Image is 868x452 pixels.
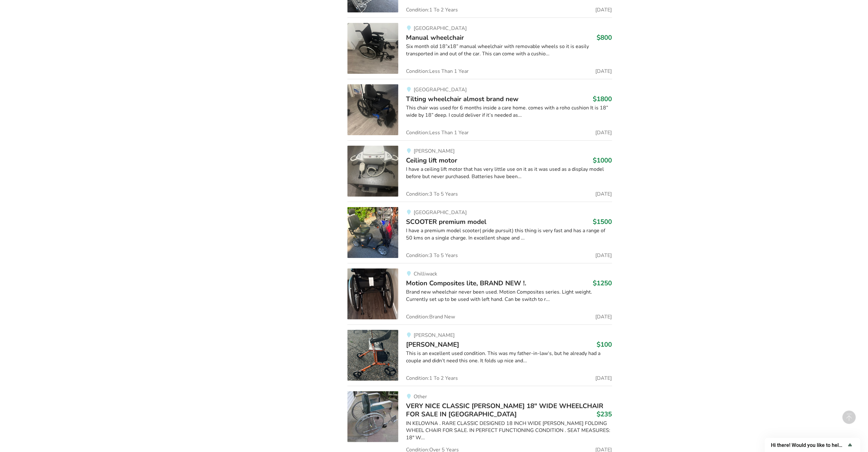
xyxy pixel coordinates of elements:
span: [DATE] [596,314,612,319]
img: mobility-very nice classic colson 18" wide wheelchair for sale in kelowna [347,391,398,442]
span: [DATE] [596,191,612,197]
h3: $100 [597,340,612,349]
span: Condition: 3 To 5 Years [406,253,458,258]
img: transfer aids-ceiling lift motor [347,146,398,197]
h3: $1250 [593,279,612,287]
h3: $800 [597,33,612,42]
span: Condition: Less Than 1 Year [406,69,469,74]
div: IN KELOWNA . RARE CLASSIC DESIGNED 18 INCH WIDE [PERSON_NAME] FOLDING WHEEL CHAIR FOR SALE. IN PE... [406,420,612,442]
img: mobility-walker [347,330,398,381]
img: mobility-manual wheelchair [347,23,398,74]
div: This chair was used for 6 months inside a care home. comes with a roho cushion It is 18” wide by ... [406,104,612,119]
span: [PERSON_NAME] [414,332,455,339]
span: Chilliwack [414,270,437,277]
span: [GEOGRAPHIC_DATA] [414,86,467,93]
span: [PERSON_NAME] [406,340,459,349]
span: Tilting wheelchair almost brand new [406,94,519,103]
h3: $1000 [593,156,612,164]
h3: $1500 [593,218,612,226]
span: Manual wheelchair [406,33,464,42]
span: Condition: 1 To 2 Years [406,7,458,12]
span: [GEOGRAPHIC_DATA] [414,209,467,216]
span: [DATE] [596,376,612,381]
h3: $1800 [593,95,612,103]
img: mobility-tilting wheelchair almost brand new [347,84,398,135]
img: mobility-motion composites lite, brand new !. [347,268,398,319]
span: [PERSON_NAME] [414,148,455,155]
div: Brand new wheelchair never been used. Motion Composites series. Light weight. Currently set up to... [406,289,612,303]
span: Condition: 3 To 5 Years [406,191,458,197]
span: SCOOTER premium model [406,217,486,226]
a: mobility-scooter premium model [GEOGRAPHIC_DATA]SCOOTER premium model$1500I have a premium model ... [347,202,612,263]
div: I have a ceiling lift motor that has very little use on it as it was used as a display model befo... [406,166,612,180]
div: Six month old 18”x18” manual wheelchair with removable wheels so it is easily transported in and ... [406,43,612,58]
div: This is an excellent used condition. This was my father-in-law‘s, but he already had a couple and... [406,350,612,365]
span: VERY NICE CLASSIC [PERSON_NAME] 18" WIDE WHEELCHAIR FOR SALE IN [GEOGRAPHIC_DATA] [406,401,603,419]
span: Motion Composites lite, BRAND NEW !. [406,279,526,288]
a: transfer aids-ceiling lift motor [PERSON_NAME]Ceiling lift motor$1000I have a ceiling lift motor ... [347,140,612,202]
span: Condition: Less Than 1 Year [406,130,469,135]
h3: $235 [597,410,612,418]
span: Condition: Brand New [406,314,455,319]
button: Show survey - Hi there! Would you like to help us improve AssistList? [771,441,854,449]
span: Hi there! Would you like to help us improve AssistList? [771,442,846,448]
span: [DATE] [596,253,612,258]
img: mobility-scooter premium model [347,207,398,258]
span: Condition: 1 To 2 Years [406,376,458,381]
span: [DATE] [596,69,612,74]
span: [DATE] [596,7,612,12]
a: mobility-tilting wheelchair almost brand new [GEOGRAPHIC_DATA]Tilting wheelchair almost brand new... [347,79,612,140]
span: [DATE] [596,130,612,135]
a: mobility-walker[PERSON_NAME][PERSON_NAME]$100This is an excellent used condition. This was my fat... [347,324,612,386]
div: I have a premium model scooter( pride pursuit) this thing is very fast and has a range of 50 kms ... [406,227,612,242]
span: Ceiling lift motor [406,156,457,165]
a: mobility-motion composites lite, brand new !.ChilliwackMotion Composites lite, BRAND NEW !.$1250B... [347,263,612,324]
span: Other [414,393,427,400]
a: mobility-manual wheelchair [GEOGRAPHIC_DATA]Manual wheelchair$800Six month old 18”x18” manual whe... [347,17,612,79]
span: [GEOGRAPHIC_DATA] [414,25,467,32]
